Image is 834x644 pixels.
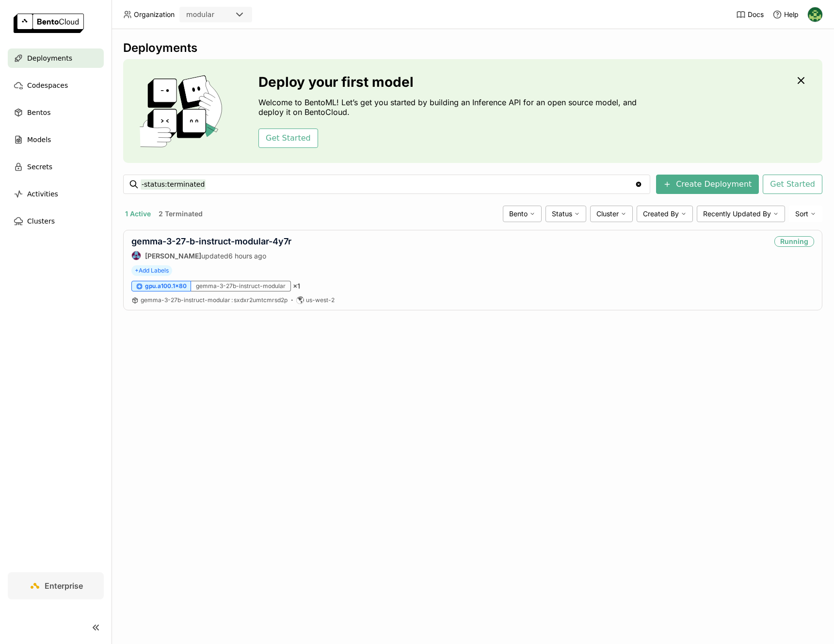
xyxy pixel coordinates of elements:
div: Cluster [590,206,633,222]
img: cover onboarding [131,75,235,147]
a: Enterprise [8,572,104,599]
span: Help [784,10,799,19]
img: Kevin Bi [808,7,822,22]
button: 1 Active [123,208,153,220]
div: Sort [789,206,822,222]
input: Search [141,177,635,192]
svg: Clear value [635,180,642,188]
div: Running [774,236,814,247]
span: : [231,296,233,304]
span: × 1 [293,282,300,290]
a: Docs [736,10,764,19]
span: Sort [795,209,808,218]
span: gemma-3-27b-instruct-modular sxdxr2umtcmrsd2p [141,296,288,304]
a: Deployments [8,48,104,68]
a: gemma-3-27-b-instruct-modular-4y7r [131,236,291,246]
span: Cluster [596,209,619,218]
a: Bentos [8,103,104,122]
a: Secrets [8,157,104,177]
span: Docs [748,10,764,19]
div: Status [545,206,586,222]
p: Welcome to BentoML! Let’s get you started by building an Inference API for an open source model, ... [258,97,642,117]
span: Bento [509,209,528,218]
a: Clusters [8,211,104,231]
img: Jiang [132,251,141,260]
img: logo [14,14,84,33]
span: Clusters [27,215,55,227]
div: Bento [503,206,542,222]
a: Activities [8,184,104,204]
span: Recently Updated By [703,209,771,218]
span: +Add Labels [131,265,172,276]
span: Enterprise [45,581,83,591]
span: Bentos [27,107,50,118]
a: Models [8,130,104,149]
span: Deployments [27,52,72,64]
div: modular [186,10,214,19]
span: gpu.a100.1x80 [145,282,187,290]
span: us-west-2 [306,296,335,304]
div: gemma-3-27b-instruct-modular [191,281,291,291]
button: 2 Terminated [157,208,205,220]
span: Status [552,209,572,218]
span: 6 hours ago [228,252,266,260]
span: Secrets [27,161,52,173]
div: Recently Updated By [697,206,785,222]
div: Help [772,10,799,19]
a: gemma-3-27b-instruct-modular:sxdxr2umtcmrsd2p [141,296,288,304]
span: Activities [27,188,58,200]
div: Deployments [123,41,822,55]
span: Models [27,134,51,145]
span: Created By [643,209,679,218]
input: Selected modular. [215,10,216,20]
div: Created By [637,206,693,222]
div: updated [131,251,291,260]
button: Get Started [258,129,318,148]
button: Get Started [763,175,822,194]
a: Codespaces [8,76,104,95]
button: Create Deployment [656,175,759,194]
h3: Deploy your first model [258,74,642,90]
span: Organization [134,10,175,19]
strong: [PERSON_NAME] [145,252,201,260]
span: Codespaces [27,80,68,91]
